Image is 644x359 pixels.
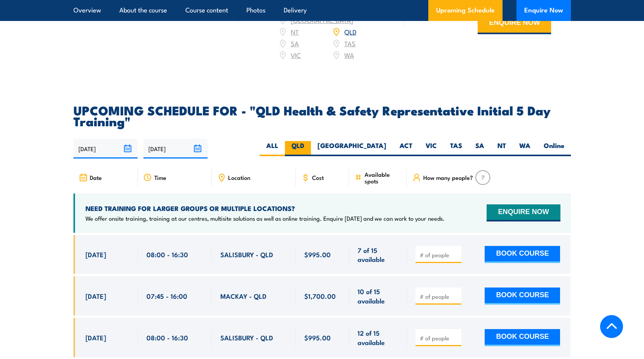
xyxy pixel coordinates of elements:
span: 12 of 15 available [358,328,398,347]
h2: UPCOMING SCHEDULE FOR - "QLD Health & Safety Representative Initial 5 Day Training" [73,105,571,126]
span: 10 of 15 available [358,287,398,305]
label: ACT [393,141,419,156]
button: BOOK COURSE [485,246,560,263]
span: $995.00 [304,250,331,259]
span: $1,700.00 [304,291,336,300]
button: ENQUIRE NOW [487,204,560,221]
span: Date [90,174,102,181]
input: # of people [420,251,459,259]
span: 07:45 - 16:00 [147,291,187,300]
span: $995.00 [304,333,331,342]
button: ENQUIRE NOW [478,13,551,34]
span: 7 of 15 available [358,246,398,264]
label: ALL [260,141,285,156]
span: SALISBURY - QLD [220,250,273,259]
span: Time [154,174,166,181]
input: From date [73,139,138,159]
span: [DATE] [86,291,106,300]
span: 08:00 - 16:30 [147,250,188,259]
label: WA [513,141,537,156]
h4: NEED TRAINING FOR LARGER GROUPS OR MULTIPLE LOCATIONS? [86,204,445,213]
label: QLD [285,141,311,156]
span: [DATE] [86,250,106,259]
span: SALISBURY - QLD [220,333,273,342]
input: # of people [420,334,459,342]
input: To date [143,139,208,159]
label: SA [469,141,491,156]
input: # of people [420,293,459,300]
span: [DATE] [86,333,106,342]
a: QLD [344,27,356,36]
p: We offer onsite training, training at our centres, multisite solutions as well as online training... [86,214,445,222]
label: VIC [419,141,443,156]
label: Online [537,141,571,156]
label: NT [491,141,513,156]
label: [GEOGRAPHIC_DATA] [311,141,393,156]
span: How many people? [423,174,473,181]
span: Available spots [365,171,401,184]
span: 08:00 - 16:30 [147,333,188,342]
span: Location [228,174,250,181]
button: BOOK COURSE [485,288,560,305]
label: TAS [443,141,469,156]
button: BOOK COURSE [485,329,560,346]
span: MACKAY - QLD [220,291,267,300]
span: Cost [312,174,324,181]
